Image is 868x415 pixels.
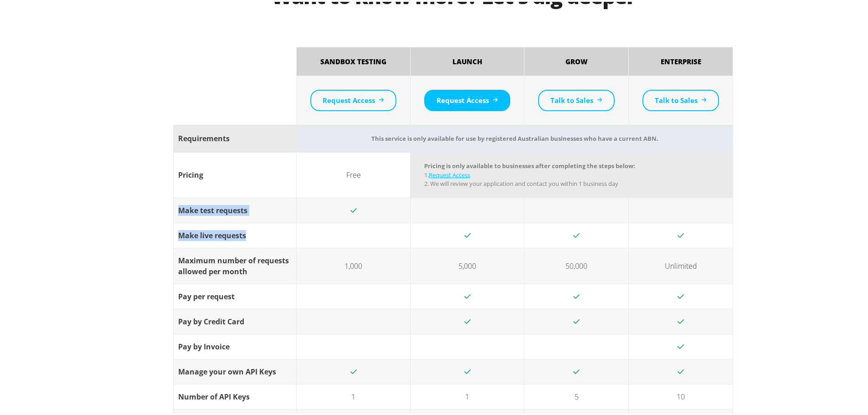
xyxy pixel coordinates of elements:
div: Pay per request [178,289,292,300]
a: Talk to Sales [538,88,615,109]
td: 1,000 [297,246,411,282]
td: 1 [411,382,524,407]
a: Request Access [429,169,470,177]
div: Make test requests [178,203,292,214]
td: 1 [297,382,411,407]
div: Pricing [178,168,292,179]
span: 1. 2. We will review your application and contact you within 1 business day [424,169,618,186]
th: Launch [411,45,524,74]
div: Pay by Invoice [178,339,292,350]
td: This service is only available for use by registered Australian businesses who have a current ABN. [297,123,733,151]
td: Unlimited [629,246,733,282]
th: Enterprise [629,45,733,74]
td: 5 [524,382,629,407]
div: Requirements [178,131,292,142]
div: Pay by Credit Card [178,314,292,325]
th: Grow [524,45,629,74]
td: Free [297,151,411,196]
td: Pricing is only available to businesses after completing the steps below: [411,151,733,196]
a: Talk to Sales [642,88,719,109]
td: 5,000 [411,246,524,282]
div: Maximum number of requests allowed per month [178,253,292,275]
a: Request Access [310,88,396,109]
th: Sandbox Testing [297,45,411,74]
td: 50,000 [524,246,629,282]
div: Make live requests [178,228,292,239]
td: 10 [629,382,733,407]
div: Number of API Keys [178,389,292,400]
div: Manage your own API Keys [178,364,292,375]
a: Request Access [424,88,510,109]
